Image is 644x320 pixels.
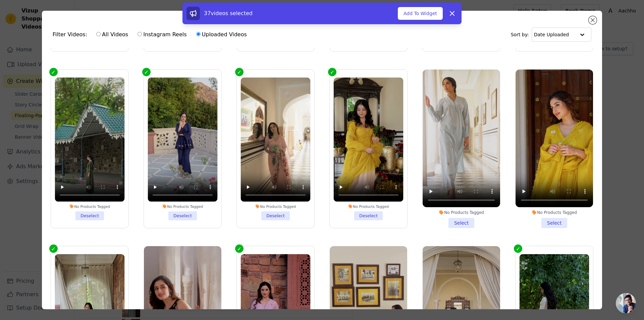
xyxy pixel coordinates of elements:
div: No Products Tagged [334,204,404,209]
label: Instagram Reels [137,30,187,39]
label: All Videos [96,30,128,39]
div: No Products Tagged [55,204,124,209]
div: Filter Videos: [53,27,251,42]
a: Open chat [616,293,636,313]
button: Add To Widget [398,7,443,20]
div: No Products Tagged [516,210,593,215]
div: No Products Tagged [148,204,217,209]
div: Sort by: [511,28,592,42]
div: No Products Tagged [240,204,310,209]
div: No Products Tagged [423,210,500,215]
span: 37 videos selected [204,10,253,16]
label: Uploaded Videos [196,30,247,39]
